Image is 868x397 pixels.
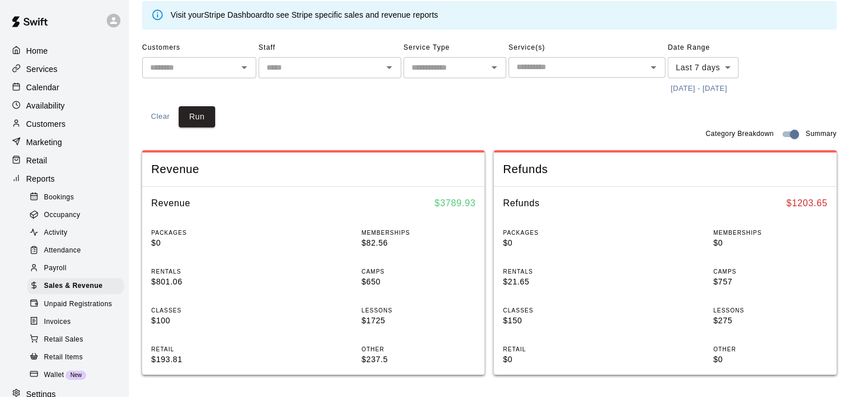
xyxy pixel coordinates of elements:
[44,263,66,274] span: Payroll
[361,354,475,366] p: $237.5
[151,315,265,327] p: $100
[27,189,128,206] a: Bookings
[705,129,773,140] span: Category Breakdown
[486,59,502,75] button: Open
[44,245,81,256] span: Attendance
[9,170,119,187] a: Reports
[27,332,124,348] div: Retail Sales
[44,227,67,239] span: Activity
[27,313,128,331] a: Invoices
[27,242,128,260] a: Attendance
[151,267,265,276] p: RENTALS
[713,345,827,354] p: OTHER
[503,276,617,288] p: $21.65
[44,299,112,310] span: Unpaid Registrations
[668,57,738,78] div: Last 7 days
[668,39,768,57] span: Date Range
[27,295,128,313] a: Unpaid Registrations
[26,45,48,57] p: Home
[503,345,617,354] p: RETAIL
[27,278,128,295] a: Sales & Revenue
[44,316,71,328] span: Invoices
[44,192,74,203] span: Bookings
[27,296,124,312] div: Unpaid Registrations
[713,228,827,237] p: MEMBERSHIPS
[44,370,64,381] span: Wallet
[171,9,438,22] div: Visit your to see Stripe specific sales and revenue reports
[27,367,124,383] div: WalletNew
[151,345,265,354] p: RETAIL
[27,314,124,330] div: Invoices
[44,280,103,292] span: Sales & Revenue
[713,276,827,288] p: $757
[26,118,66,130] p: Customers
[151,196,191,211] h6: Revenue
[26,155,47,166] p: Retail
[713,237,827,249] p: $0
[27,206,128,224] a: Occupancy
[9,152,119,169] div: Retail
[713,306,827,315] p: LESSONS
[27,260,124,276] div: Payroll
[668,80,730,98] button: [DATE] - [DATE]
[503,196,539,211] h6: Refunds
[713,354,827,366] p: $0
[503,228,617,237] p: PACKAGES
[151,306,265,315] p: CLASSES
[786,196,827,211] h6: $ 1203.65
[151,276,265,288] p: $801.06
[403,39,506,57] span: Service Type
[27,366,128,384] a: WalletNew
[503,267,617,276] p: RENTALS
[26,82,59,93] p: Calendar
[142,39,256,57] span: Customers
[713,315,827,327] p: $275
[9,97,119,114] a: Availability
[9,61,119,78] a: Services
[26,173,55,185] p: Reports
[645,59,661,75] button: Open
[151,354,265,366] p: $193.81
[27,331,128,348] a: Retail Sales
[361,306,475,315] p: LESSONS
[27,278,124,294] div: Sales & Revenue
[44,334,83,346] span: Retail Sales
[9,42,119,59] a: Home
[179,106,215,127] button: Run
[27,224,128,242] a: Activity
[259,39,401,57] span: Staff
[361,228,475,237] p: MEMBERSHIPS
[503,354,617,366] p: $0
[26,100,65,111] p: Availability
[27,207,124,223] div: Occupancy
[361,276,475,288] p: $650
[503,237,617,249] p: $0
[508,39,665,57] span: Service(s)
[26,137,62,148] p: Marketing
[27,225,124,241] div: Activity
[361,267,475,276] p: CAMPS
[27,243,124,259] div: Attendance
[806,129,837,140] span: Summary
[435,196,476,211] h6: $ 3789.93
[9,134,119,151] a: Marketing
[361,237,475,249] p: $82.56
[503,315,617,327] p: $150
[9,79,119,96] a: Calendar
[142,106,179,127] button: Clear
[503,306,617,315] p: CLASSES
[204,10,267,19] a: Stripe Dashboard
[9,115,119,133] div: Customers
[44,352,83,363] span: Retail Items
[503,162,827,177] span: Refunds
[27,260,128,278] a: Payroll
[151,228,265,237] p: PACKAGES
[27,350,124,366] div: Retail Items
[361,345,475,354] p: OTHER
[361,315,475,327] p: $1725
